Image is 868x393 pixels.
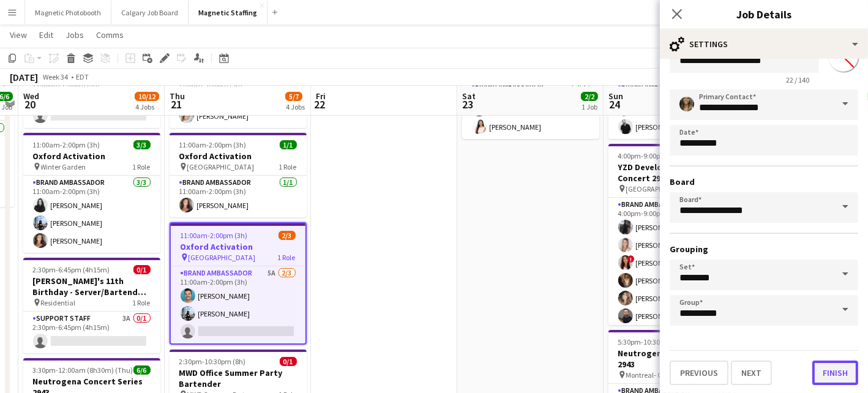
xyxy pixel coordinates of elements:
[280,357,297,366] span: 0/1
[170,222,307,345] app-job-card: 11:00am-2:00pm (3h)2/3Oxford Activation [GEOGRAPHIC_DATA]1 RoleBrand Ambassador5A2/311:00am-2:00p...
[279,231,296,240] span: 2/3
[670,244,858,255] h3: Grouping
[76,72,89,81] div: EDT
[608,198,746,385] app-card-role: Brand Ambassador4A8/94:00pm-9:00pm (5h)[PERSON_NAME][PERSON_NAME]![PERSON_NAME][PERSON_NAME][PERS...
[170,367,307,389] h3: MWD Office Summer Party Bartender
[171,266,305,343] app-card-role: Brand Ambassador5A2/311:00am-2:00pm (3h)[PERSON_NAME][PERSON_NAME]
[279,162,297,171] span: 1 Role
[460,97,476,111] span: 23
[34,27,58,43] a: Edit
[10,71,38,83] div: [DATE]
[285,92,302,101] span: 5/7
[111,1,189,24] button: Calgary Job Board
[189,253,256,262] span: [GEOGRAPHIC_DATA]
[33,140,100,149] span: 11:00am-2:00pm (3h)
[670,361,728,385] button: Previous
[135,92,159,101] span: 10/12
[5,27,32,43] a: View
[626,370,692,380] span: Montreal- Centre Bell
[23,91,39,102] span: Wed
[582,102,597,111] div: 1 Job
[608,348,746,370] h3: Neutrogena Concert Series 2943
[618,151,681,160] span: 4:00pm-9:00pm (5h)
[23,312,160,353] app-card-role: Support Staff3A0/12:30pm-6:45pm (4h15m)
[133,365,151,375] span: 6/6
[10,29,27,40] span: View
[23,176,160,253] app-card-role: Brand Ambassador3/311:00am-2:00pm (3h)[PERSON_NAME][PERSON_NAME][PERSON_NAME]
[41,298,76,307] span: Residential
[278,253,296,262] span: 1 Role
[41,162,86,171] span: Winter Garden
[133,298,151,307] span: 1 Role
[133,162,151,171] span: 1 Role
[23,258,160,353] app-job-card: 2:30pm-6:45pm (4h15m)0/1[PERSON_NAME]'s 11th Birthday - Server/Bartender #3104 Residential1 RoleS...
[170,133,307,217] app-job-card: 11:00am-2:00pm (3h)1/1Oxford Activation [GEOGRAPHIC_DATA]1 RoleBrand Ambassador1/111:00am-2:00pm ...
[280,140,297,149] span: 1/1
[91,27,129,43] a: Comms
[608,144,746,325] app-job-card: 4:00pm-9:00pm (5h)11/12YZD Development Oasis Concert 2967 [GEOGRAPHIC_DATA]3 RolesBrand Ambassado...
[23,275,160,298] h3: [PERSON_NAME]'s 11th Birthday - Server/Bartender #3104
[286,102,305,111] div: 4 Jobs
[187,162,255,171] span: [GEOGRAPHIC_DATA]
[170,176,307,217] app-card-role: Brand Ambassador1/111:00am-2:00pm (3h)[PERSON_NAME]
[21,97,39,111] span: 20
[135,102,159,111] div: 4 Jobs
[462,91,476,102] span: Sat
[23,133,160,253] app-job-card: 11:00am-2:00pm (3h)3/3Oxford Activation Winter Garden1 RoleBrand Ambassador3/311:00am-2:00pm (3h)...
[133,265,151,274] span: 0/1
[618,337,685,346] span: 5:30pm-10:30pm (5h)
[607,97,623,111] span: 24
[170,91,185,102] span: Thu
[39,29,53,40] span: Edit
[168,97,185,111] span: 21
[171,241,305,252] h3: Oxford Activation
[23,151,160,162] h3: Oxford Activation
[170,151,307,162] h3: Oxford Activation
[660,6,868,22] h3: Job Details
[670,176,858,187] h3: Board
[731,361,772,385] button: Next
[61,27,89,43] a: Jobs
[660,29,868,59] div: Settings
[626,184,694,193] span: [GEOGRAPHIC_DATA]
[189,1,268,24] button: Magnetic Staffing
[627,255,635,263] span: !
[812,361,858,385] button: Finish
[179,140,247,149] span: 11:00am-2:00pm (3h)
[33,365,133,375] span: 3:30pm-12:00am (8h30m) (Thu)
[133,140,151,149] span: 3/3
[25,1,111,24] button: Magnetic Photobooth
[776,75,819,84] span: 22 / 140
[33,265,110,274] span: 2:30pm-6:45pm (4h15m)
[179,357,246,366] span: 2:30pm-10:30pm (8h)
[316,91,326,102] span: Fri
[40,72,71,81] span: Week 34
[96,29,124,40] span: Comms
[314,97,326,111] span: 22
[608,91,623,102] span: Sun
[181,231,248,240] span: 11:00am-2:00pm (3h)
[608,162,746,184] h3: YZD Development Oasis Concert 2967
[581,92,598,101] span: 2/2
[65,29,84,40] span: Jobs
